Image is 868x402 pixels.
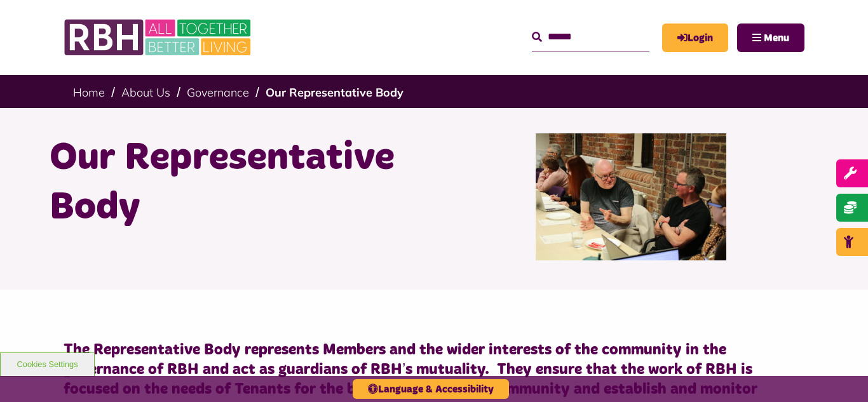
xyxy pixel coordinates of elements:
a: MyRBH [662,23,728,52]
h1: Our Representative Body [50,133,424,232]
img: Rep Body [536,133,726,260]
button: Language & Accessibility [353,379,509,399]
a: Home [73,85,105,100]
img: RBH [64,13,254,62]
a: Governance [187,85,249,100]
button: Navigation [737,23,804,52]
span: Menu [764,33,789,43]
a: Our Representative Body [266,85,403,100]
a: About Us [121,85,170,100]
iframe: Netcall Web Assistant for live chat [811,345,868,402]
